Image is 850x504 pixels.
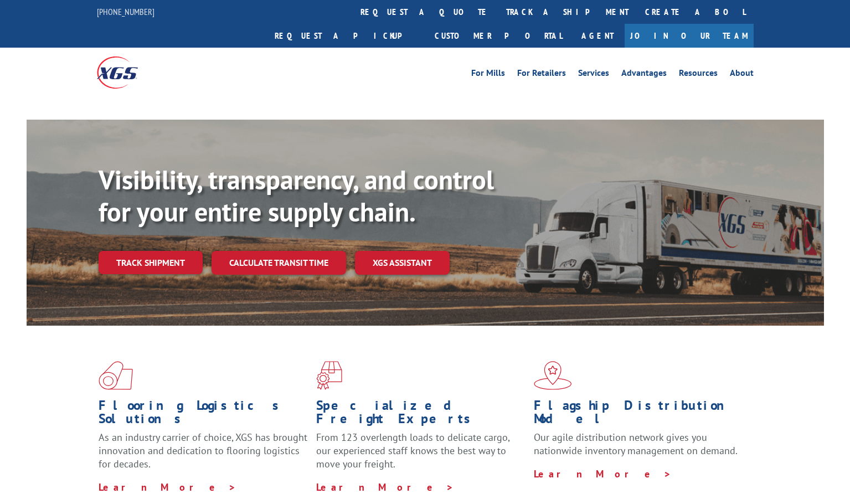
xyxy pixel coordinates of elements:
[212,251,346,275] a: Calculate transit time
[99,361,133,390] img: xgs-icon-total-supply-chain-intelligence-red
[99,481,236,493] a: Learn More >
[471,69,505,81] a: For Mills
[679,69,718,81] a: Resources
[426,24,570,48] a: Customer Portal
[578,69,609,81] a: Services
[97,6,154,17] a: [PHONE_NUMBER]
[621,69,667,81] a: Advantages
[316,481,454,493] a: Learn More >
[534,361,572,390] img: xgs-icon-flagship-distribution-model-red
[99,399,308,431] h1: Flooring Logistics Solutions
[517,69,566,81] a: For Retailers
[534,431,738,457] span: Our agile distribution network gives you nationwide inventory management on demand.
[316,431,526,480] p: From 123 overlength loads to delicate cargo, our experienced staff knows the best way to move you...
[534,467,672,480] a: Learn More >
[99,431,307,470] span: As an industry carrier of choice, XGS has brought innovation and dedication to flooring logistics...
[570,24,625,48] a: Agent
[266,24,426,48] a: Request a pickup
[534,399,743,431] h1: Flagship Distribution Model
[99,162,494,229] b: Visibility, transparency, and control for your entire supply chain.
[316,399,526,431] h1: Specialized Freight Experts
[355,251,450,275] a: XGS ASSISTANT
[316,361,342,390] img: xgs-icon-focused-on-flooring-red
[99,251,203,274] a: Track shipment
[730,69,754,81] a: About
[625,24,754,48] a: Join Our Team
